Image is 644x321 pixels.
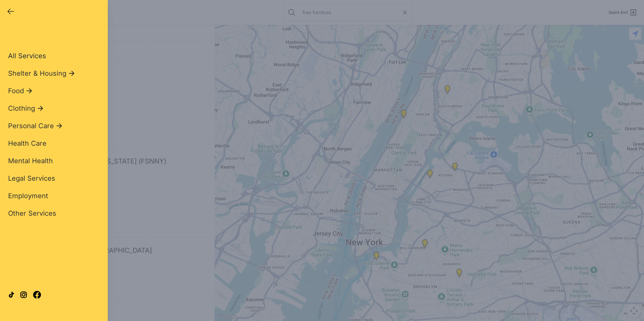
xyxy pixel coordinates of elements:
[8,69,66,78] span: Shelter & Housing
[8,121,54,131] span: Personal Care
[8,139,46,148] a: Health Care
[8,174,55,182] span: Legal Services
[8,69,76,78] button: Shelter & Housing
[8,192,48,200] span: Employment
[8,139,46,147] span: Health Care
[8,157,53,165] span: Mental Health
[8,174,55,183] a: Legal Services
[8,104,44,113] button: Clothing
[8,121,63,131] button: Personal Care
[8,52,46,60] span: All Services
[8,156,53,166] a: Mental Health
[8,51,46,61] a: All Services
[8,86,24,96] span: Food
[8,104,35,113] span: Clothing
[8,86,33,96] button: Food
[8,209,56,217] span: Other Services
[8,191,48,201] a: Employment
[8,209,56,218] a: Other Services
